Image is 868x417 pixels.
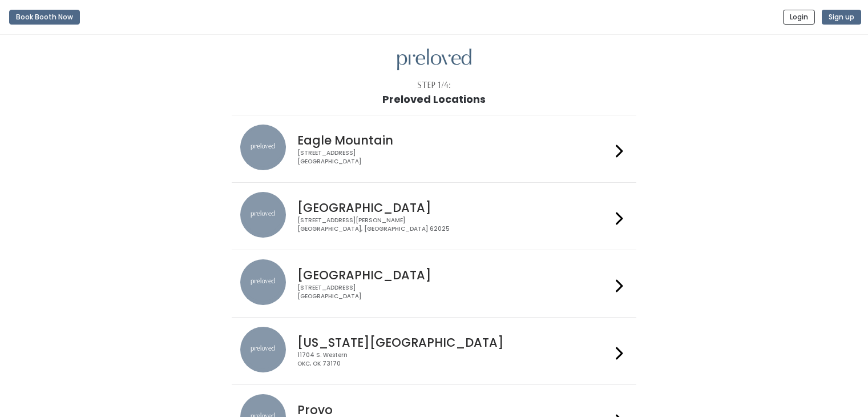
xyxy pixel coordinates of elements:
img: preloved location [240,327,286,372]
button: Login [783,10,815,25]
h4: [US_STATE][GEOGRAPHIC_DATA] [297,336,611,349]
h4: Eagle Mountain [297,134,611,147]
img: preloved location [240,259,286,305]
h4: [GEOGRAPHIC_DATA] [297,201,611,214]
a: preloved location [US_STATE][GEOGRAPHIC_DATA] 11704 S. WesternOKC, OK 73170 [240,327,628,375]
h4: Provo [297,403,611,416]
a: preloved location [GEOGRAPHIC_DATA] [STREET_ADDRESS][GEOGRAPHIC_DATA] [240,259,628,308]
button: Sign up [822,10,861,25]
img: preloved location [240,192,286,238]
div: 11704 S. Western OKC, OK 73170 [297,351,611,368]
img: preloved logo [397,49,471,71]
div: [STREET_ADDRESS] [GEOGRAPHIC_DATA] [297,149,611,166]
button: Book Booth Now [9,10,80,25]
img: preloved location [240,125,286,170]
div: [STREET_ADDRESS] [GEOGRAPHIC_DATA] [297,284,611,300]
h1: Preloved Locations [382,94,486,105]
a: Book Booth Now [9,5,80,30]
a: preloved location Eagle Mountain [STREET_ADDRESS][GEOGRAPHIC_DATA] [240,125,628,173]
div: Step 1/4: [417,79,451,91]
div: [STREET_ADDRESS][PERSON_NAME] [GEOGRAPHIC_DATA], [GEOGRAPHIC_DATA] 62025 [297,216,611,233]
h4: [GEOGRAPHIC_DATA] [297,268,611,282]
a: preloved location [GEOGRAPHIC_DATA] [STREET_ADDRESS][PERSON_NAME][GEOGRAPHIC_DATA], [GEOGRAPHIC_D... [240,192,628,240]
